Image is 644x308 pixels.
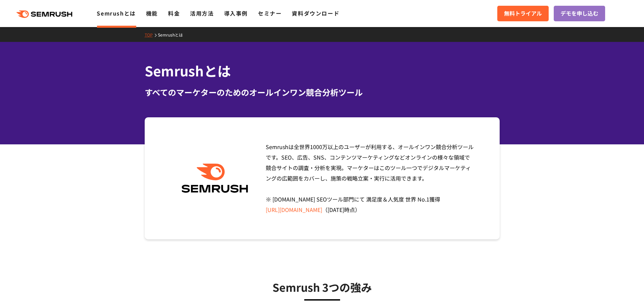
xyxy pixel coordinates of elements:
[97,9,136,17] a: Semrushとは
[497,6,549,21] a: 無料トライアル
[178,164,252,193] img: Semrush
[145,61,500,81] h1: Semrushとは
[266,143,474,214] span: Semrushは全世界1000万以上のユーザーが利用する、オールインワン競合分析ツールです。SEO、広告、SNS、コンテンツマーケティングなどオンラインの様々な領域で競合サイトの調査・分析を実現...
[145,86,500,98] div: すべてのマーケターのためのオールインワン競合分析ツール
[224,9,248,17] a: 導入事例
[258,9,282,17] a: セミナー
[190,9,214,17] a: 活用方法
[145,32,158,38] a: TOP
[266,206,322,214] a: [URL][DOMAIN_NAME]
[554,6,605,21] a: デモを申し込む
[168,9,180,17] a: 料金
[292,9,339,17] a: 資料ダウンロード
[504,9,542,18] span: 無料トライアル
[158,32,188,38] a: Semrushとは
[146,9,158,17] a: 機能
[162,279,483,295] h3: Semrush 3つの強み
[560,9,598,18] span: デモを申し込む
